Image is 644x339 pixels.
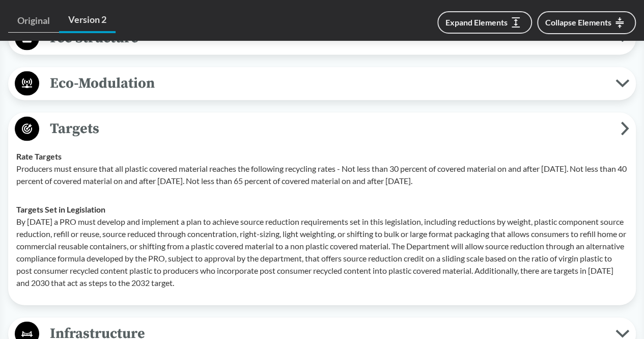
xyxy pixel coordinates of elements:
strong: Targets Set in Legislation [16,204,105,214]
button: Collapse Elements [537,11,636,34]
strong: Rate Targets [16,151,62,161]
button: Expand Elements [437,11,532,34]
span: Eco-Modulation [39,71,615,94]
button: Eco-Modulation [12,70,632,96]
p: Producers must ensure that all plastic covered material reaches the following recycling rates - N... [16,162,628,187]
a: Original [8,9,59,33]
p: By [DATE] a PRO must develop and implement a plan to achieve source reduction requirements set in... [16,215,628,289]
span: Targets [39,117,621,140]
button: Targets [12,116,632,142]
a: Version 2 [59,8,116,33]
